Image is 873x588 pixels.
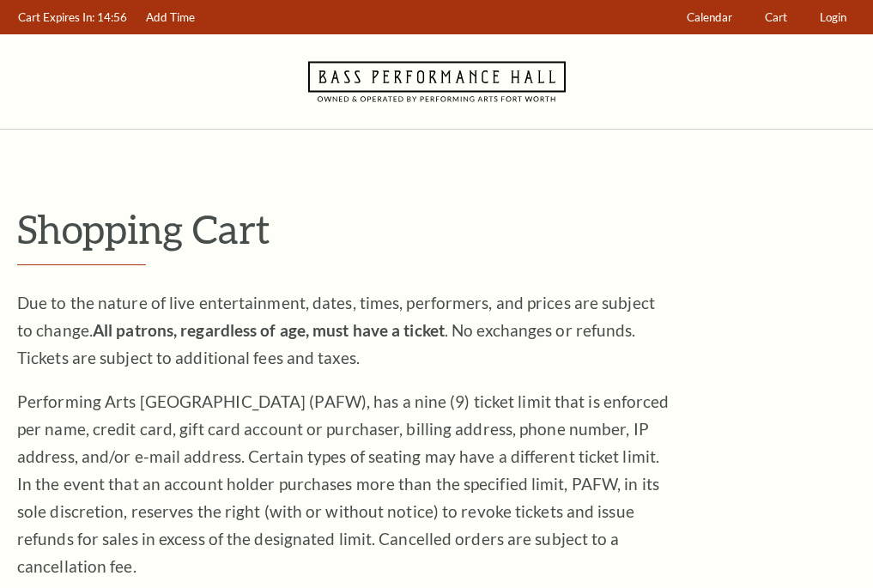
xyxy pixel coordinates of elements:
[679,1,741,34] a: Calendar
[93,320,445,340] strong: All patrons, regardless of age, must have a ticket
[687,10,732,24] span: Calendar
[757,1,796,34] a: Cart
[820,10,846,24] span: Login
[765,10,787,24] span: Cart
[138,1,203,34] a: Add Time
[18,10,94,24] span: Cart Expires In:
[97,10,127,24] span: 14:56
[17,293,655,367] span: Due to the nature of live entertainment, dates, times, performers, and prices are subject to chan...
[812,1,855,34] a: Login
[17,207,856,251] p: Shopping Cart
[17,388,670,580] p: Performing Arts [GEOGRAPHIC_DATA] (PAFW), has a nine (9) ticket limit that is enforced per name, ...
